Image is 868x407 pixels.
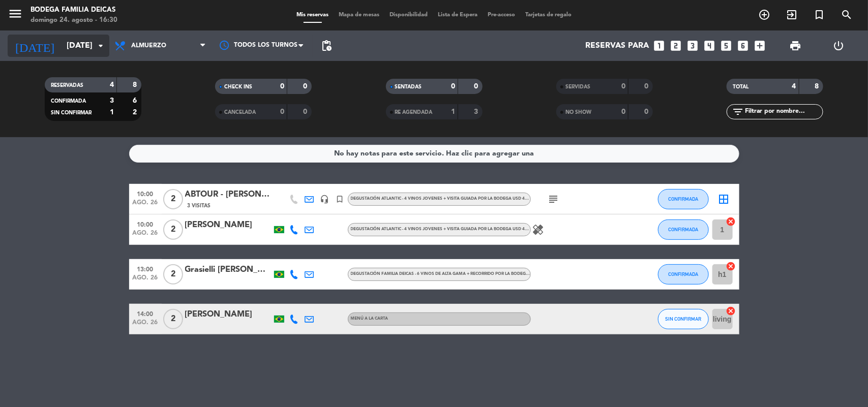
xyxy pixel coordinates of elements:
i: add_circle_outline [758,9,770,21]
span: 3 Visitas [188,202,211,210]
span: 14:00 [133,307,158,319]
i: cancel [726,306,736,316]
span: Disponibilidad [384,12,433,18]
span: Lista de Espera [433,12,483,18]
i: looks_one [653,39,666,52]
span: ago. 26 [133,319,158,331]
i: cancel [726,216,736,227]
span: CHECK INS [224,84,252,89]
strong: 0 [474,83,480,90]
strong: 0 [304,108,310,115]
span: Degustación atlantic - 4 Vinos jovenes + visita guiada por la bodega USD 40 [351,197,545,201]
div: ABTOUR - [PERSON_NAME] / [PERSON_NAME] [185,188,272,201]
strong: 8 [815,83,821,90]
strong: 0 [280,83,284,90]
strong: 1 [110,109,114,116]
button: menu [8,6,23,25]
span: 10:00 [133,218,158,230]
i: looks_3 [686,39,700,52]
span: RESERVADAS [51,83,83,88]
span: pending_actions [320,40,333,52]
span: ago. 26 [133,199,158,211]
span: SIN CONFIRMAR [665,316,701,322]
i: turned_in_not [336,195,345,204]
span: SENTADAS [395,84,422,89]
i: border_all [718,193,730,205]
span: Degustación Familia Deicas - 6 vinos de alta gama + recorrido por la bodega USD 60 [351,272,545,276]
i: subject [548,193,560,205]
strong: 4 [110,81,114,88]
strong: 6 [133,97,139,104]
span: Almuerzo [131,42,166,49]
div: domingo 24. agosto - 16:30 [31,15,117,25]
button: SIN CONFIRMAR [658,309,709,329]
i: menu [8,6,23,21]
span: 10:00 [133,187,158,199]
strong: 2 [133,109,139,116]
strong: 3 [110,97,114,104]
span: CANCELADA [224,110,256,115]
div: Bodega Familia Deicas [31,5,117,15]
input: Filtrar por nombre... [744,106,823,117]
div: No hay notas para este servicio. Haz clic para agregar una [334,148,534,160]
div: [PERSON_NAME] [185,308,272,321]
i: search [841,9,853,21]
button: CONFIRMADA [658,220,709,240]
span: 13:00 [133,263,158,274]
strong: 4 [792,83,796,90]
strong: 0 [621,108,625,115]
i: turned_in_not [813,9,825,21]
span: Mapa de mesas [334,12,384,18]
i: healing [532,224,545,236]
span: 2 [163,189,183,209]
i: looks_5 [720,39,733,52]
span: Pre-acceso [483,12,520,18]
i: cancel [726,261,736,271]
strong: 0 [644,108,650,115]
span: print [789,40,801,52]
i: exit_to_app [786,9,798,21]
span: SIN CONFIRMAR [51,110,92,115]
span: CONFIRMADA [668,196,698,202]
i: looks_6 [737,39,750,52]
span: 2 [163,309,183,329]
span: Tarjetas de regalo [520,12,577,18]
span: ago. 26 [133,230,158,241]
i: filter_list [732,106,744,118]
i: looks_4 [703,39,716,52]
span: MENÚ A LA CARTA [351,317,388,321]
span: 2 [163,264,183,285]
span: RE AGENDADA [395,110,433,115]
span: ago. 26 [133,274,158,286]
span: CONFIRMADA [668,271,698,277]
strong: 3 [474,108,480,115]
i: power_settings_new [832,40,845,52]
strong: 0 [304,83,310,90]
div: [PERSON_NAME] [185,218,272,232]
button: CONFIRMADA [658,189,709,209]
span: NO SHOW [565,110,591,115]
strong: 8 [133,81,139,88]
i: headset_mic [320,195,330,204]
i: add_box [754,39,767,52]
i: arrow_drop_down [95,40,107,52]
span: CONFIRMADA [51,99,86,104]
div: LOG OUT [817,30,860,61]
span: TOTAL [733,84,749,89]
strong: 1 [451,108,455,115]
span: Mis reservas [291,12,334,18]
div: Grasielli [PERSON_NAME] seolim [185,263,272,276]
button: CONFIRMADA [658,264,709,285]
span: CONFIRMADA [668,227,698,232]
span: Degustación atlantic - 4 Vinos jovenes + visita guiada por la bodega USD 40 [351,227,545,231]
strong: 0 [644,83,650,90]
strong: 0 [280,108,284,115]
i: [DATE] [8,35,62,57]
strong: 0 [621,83,625,90]
i: looks_two [670,39,683,52]
strong: 0 [451,83,455,90]
span: 2 [163,220,183,240]
span: SERVIDAS [565,84,590,89]
span: Reservas para [586,41,649,51]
